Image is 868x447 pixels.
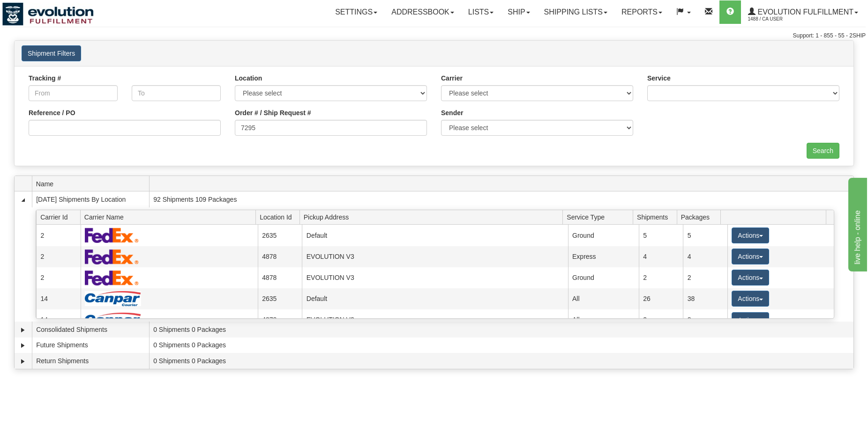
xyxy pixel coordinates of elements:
td: Return Shipments [32,353,149,369]
td: 2 [683,267,727,288]
img: logo1488.jpg [2,2,94,26]
a: Collapse [18,195,28,205]
input: Search [807,143,839,159]
td: 4878 [258,309,302,330]
img: FedEx Express® [85,249,139,264]
td: EVOLUTION V3 [302,267,568,288]
td: 3 [639,309,683,330]
td: 2 [639,267,683,288]
a: Settings [328,0,384,24]
td: 4 [639,246,683,267]
img: FedEx Express® [85,270,139,286]
td: 8 [683,309,727,330]
img: FedEx Express® [85,227,139,243]
span: Service Type [567,210,633,224]
td: 0 Shipments 0 Packages [149,337,853,353]
img: Canpar [85,313,141,328]
td: EVOLUTION V3 [302,246,568,267]
td: 2 [36,267,81,288]
span: Location Id [260,210,299,224]
a: Expand [18,341,28,350]
label: Reference / PO [29,108,75,117]
td: 2635 [258,288,302,309]
span: Evolution Fulfillment [756,8,853,16]
label: Carrier [441,73,463,83]
button: Shipment Filters [22,45,81,61]
div: Support: 1 - 855 - 55 - 2SHIP [2,32,866,40]
span: Name [36,176,149,191]
a: Expand [18,357,28,366]
td: 2635 [258,225,302,246]
td: Consolidated Shipments [32,322,149,337]
td: 14 [36,288,81,309]
td: Future Shipments [32,337,149,353]
td: 38 [683,288,727,309]
td: 14 [36,309,81,330]
td: All [568,288,639,309]
td: 4878 [258,267,302,288]
button: Actions [732,249,769,264]
td: 2 [36,225,81,246]
a: Expand [18,325,28,335]
span: Carrier Id [40,210,80,224]
input: To [132,85,221,101]
label: Service [647,73,671,83]
span: 1488 / CA User [748,15,818,24]
td: Ground [568,267,639,288]
td: 5 [639,225,683,246]
td: 92 Shipments 109 Packages [149,191,853,207]
a: Lists [461,0,501,24]
a: Evolution Fulfillment 1488 / CA User [741,0,865,24]
td: 0 Shipments 0 Packages [149,322,853,337]
button: Actions [732,291,769,307]
label: Sender [441,108,463,117]
input: From [29,85,118,101]
div: live help - online [7,6,87,17]
a: Shipping lists [537,0,614,24]
button: Actions [732,227,769,243]
iframe: chat widget [846,176,867,271]
label: Order # / Ship Request # [235,108,311,117]
td: Express [568,246,639,267]
td: Ground [568,225,639,246]
span: Packages [681,210,721,224]
td: 2 [36,246,81,267]
td: All [568,309,639,330]
td: Default [302,288,568,309]
span: Shipments [637,210,677,224]
a: Reports [614,0,669,24]
td: Default [302,225,568,246]
button: Actions [732,270,769,286]
span: Carrier Name [84,210,256,224]
a: Ship [501,0,537,24]
label: Location [235,73,262,83]
td: 0 Shipments 0 Packages [149,353,853,369]
td: 4 [683,246,727,267]
td: 4878 [258,246,302,267]
img: Canpar [85,291,141,306]
button: Actions [732,312,769,328]
td: 5 [683,225,727,246]
span: Pickup Address [304,210,563,224]
td: 26 [639,288,683,309]
a: Addressbook [384,0,461,24]
td: [DATE] Shipments By Location [32,191,149,207]
td: EVOLUTION V3 [302,309,568,330]
label: Tracking # [29,73,61,83]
